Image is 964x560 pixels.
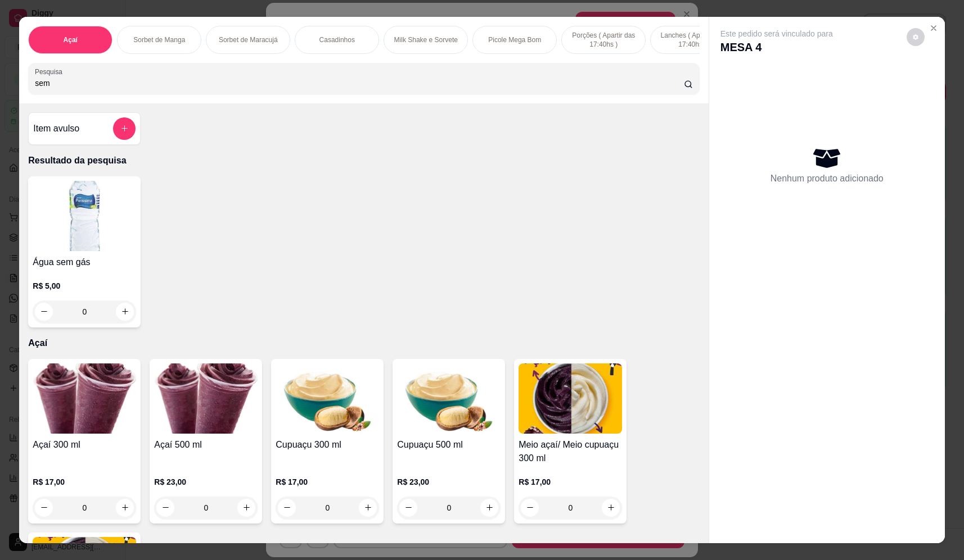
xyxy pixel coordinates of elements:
p: R$ 17,00 [33,476,136,488]
p: Picole Mega Bom [488,35,541,44]
img: product-image [397,363,501,434]
p: R$ 5,00 [33,280,136,292]
h4: Açaí 300 ml [33,438,136,452]
p: Resultado da pesquisa [28,154,699,167]
img: product-image [154,363,258,434]
input: Pesquisa [35,78,684,89]
p: Este pedido será vinculado para [720,28,833,39]
p: Sorbet de Maracujá [219,35,278,44]
button: add-separate-item [113,117,136,140]
h4: Cupuaçu 300 ml [276,438,379,452]
button: increase-product-quantity [116,303,134,321]
p: Casadinhos [319,35,355,44]
h4: Cupuaçu 500 ml [397,438,501,452]
p: R$ 23,00 [397,476,501,488]
h4: Meio açaí/ Meio cupuaçu 300 ml [519,438,622,465]
p: R$ 23,00 [154,476,258,488]
img: product-image [33,363,136,434]
h4: Água sem gás [33,256,136,269]
p: Açaí [28,336,699,350]
p: Sorbet de Manga [133,35,185,44]
p: MESA 4 [720,39,833,55]
h4: Açaí 500 ml [154,438,258,452]
p: Milk Shake e Sorvete [394,35,458,44]
button: Close [925,19,943,37]
button: decrease-product-quantity [35,303,53,321]
img: product-image [276,363,379,434]
p: R$ 17,00 [276,476,379,488]
h4: Item avulso [33,122,79,135]
p: R$ 17,00 [519,476,622,488]
button: decrease-product-quantity [907,28,925,46]
p: Lanches ( Aparitr das 17:40hs ) [660,31,725,49]
img: product-image [519,363,622,434]
label: Pesquisa [35,67,66,76]
p: Nenhum produto adicionado [771,172,884,185]
p: Porções ( Apartir das 17:40hs ) [571,31,636,49]
img: product-image [33,181,136,251]
p: Açaí [64,35,78,44]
